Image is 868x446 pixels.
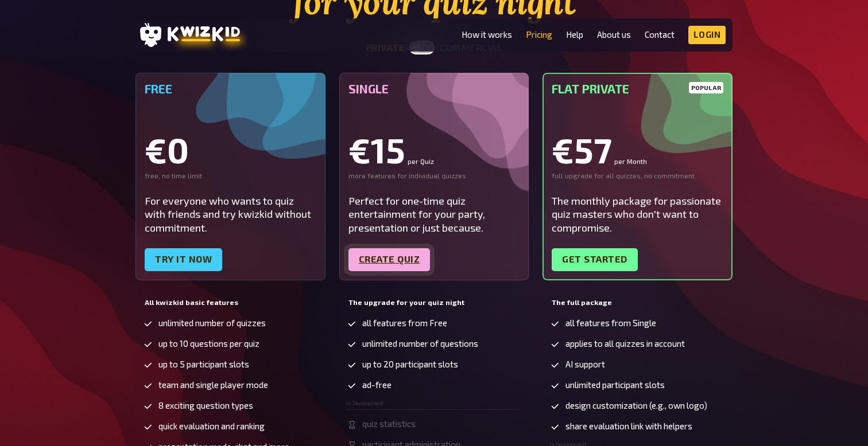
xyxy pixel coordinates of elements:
[348,194,520,234] div: Perfect for one-time quiz entertainment for your party, presentation or just because.
[362,380,392,390] span: ad-free
[348,171,520,181] div: more features for individual quizzes
[145,248,222,271] a: Try it now
[348,248,431,271] a: Create quiz
[565,421,692,431] span: share evaluation link with helpers
[552,248,638,271] a: Get started
[362,318,447,328] span: all features from Free
[614,158,647,165] small: per Month
[158,401,253,410] span: 8 exciting question types
[565,380,665,390] span: unlimited participant slots
[362,339,478,349] span: unlimited number of questions
[348,82,520,96] h5: Single
[565,339,685,349] span: applies to all quizzes in account
[552,132,723,167] div: €57
[145,194,316,234] div: For everyone who wants to quiz with friends and try kwizkid without commitment.
[145,82,316,96] h5: Free
[362,419,416,429] span: quiz statistics
[145,171,316,181] div: free, no time limit
[158,359,249,369] span: up to 5 participant slots
[552,194,723,234] div: The monthly package for passionate quiz masters who don't want to compromise.
[565,318,656,328] span: all features from Single
[565,401,707,410] span: design customization (e.g., own logo)
[158,421,265,431] span: quick evaluation and ranking
[645,30,675,40] a: Contact
[346,401,383,406] span: In Development
[158,380,268,390] span: team and single player mode
[565,359,605,369] span: AI support
[348,132,520,167] div: €15
[158,318,266,328] span: unlimited number of quizzes
[145,299,316,307] h5: All kwizkid basic features
[408,158,434,165] small: per Quiz
[597,30,631,40] a: About us
[348,299,520,307] h5: The upgrade for your quiz night
[688,26,726,44] a: Login
[145,132,316,167] div: €0
[362,359,458,369] span: up to 20 participant slots
[566,30,583,40] a: Help
[462,30,512,40] a: How it works
[552,82,723,96] h5: Flat Private
[552,299,723,307] h5: The full package
[552,171,723,181] div: full upgrade for all quizzes, no commitment
[158,339,259,349] span: up to 10 questions per quiz
[526,30,552,40] a: Pricing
